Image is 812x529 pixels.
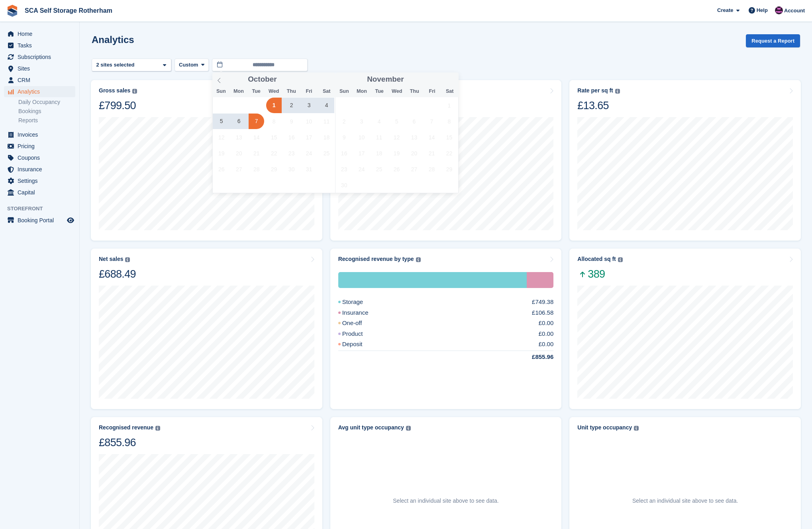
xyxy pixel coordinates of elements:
[4,51,75,63] a: menu
[539,329,554,339] div: £0.00
[249,129,264,145] span: October 14, 2025
[353,89,371,94] span: Mon
[336,114,352,129] span: November 2, 2025
[539,340,554,349] div: £0.00
[336,177,352,193] span: November 30, 2025
[301,98,317,113] span: October 3, 2025
[354,129,369,145] span: November 10, 2025
[231,145,247,161] span: October 20, 2025
[284,98,299,113] span: October 2, 2025
[247,89,265,94] span: Tue
[319,145,334,161] span: October 25, 2025
[18,117,75,124] a: Reports
[214,145,229,161] span: October 19, 2025
[18,152,65,163] span: Coupons
[338,340,382,349] div: Deposit
[371,161,387,177] span: November 25, 2025
[513,353,553,362] div: £855.96
[423,89,441,94] span: Fri
[249,145,264,161] span: October 21, 2025
[4,215,75,226] a: menu
[354,114,369,129] span: November 3, 2025
[389,161,404,177] span: November 26, 2025
[4,141,75,152] a: menu
[338,308,388,317] div: Insurance
[367,76,404,83] span: November
[717,6,733,14] span: Create
[393,497,498,505] p: Select an individual site above to see data.
[66,216,75,225] a: Preview store
[4,152,75,163] a: menu
[18,164,65,175] span: Insurance
[577,256,616,263] div: Allocated sq ft
[18,141,65,152] span: Pricing
[319,129,334,145] span: October 18, 2025
[615,89,620,94] img: icon-info-grey-7440780725fd019a000dd9b08b2336e03edf1995a4989e88bcd33f0948082b44.svg
[155,426,160,431] img: icon-info-grey-7440780725fd019a000dd9b08b2336e03edf1995a4989e88bcd33f0948082b44.svg
[634,426,639,431] img: icon-info-grey-7440780725fd019a000dd9b08b2336e03edf1995a4989e88bcd33f0948082b44.svg
[214,161,229,177] span: October 26, 2025
[266,161,282,177] span: October 29, 2025
[22,4,116,17] a: SCA Self Storage Rotherham
[336,161,352,177] span: November 23, 2025
[231,114,247,129] span: October 6, 2025
[338,256,414,263] div: Recognised revenue by type
[532,308,553,317] div: £106.58
[132,89,137,94] img: icon-info-grey-7440780725fd019a000dd9b08b2336e03edf1995a4989e88bcd33f0948082b44.svg
[92,34,134,45] h2: Analytics
[6,5,18,17] img: stora-icon-8386f47178a22dfd0bd8f6a31ec36ba5ce8667c1dd55bd0f319d3a0aa187defe.svg
[632,497,738,505] p: Select an individual site above to see data.
[231,161,247,177] span: October 27, 2025
[18,28,65,39] span: Home
[4,40,75,51] a: menu
[406,161,422,177] span: November 27, 2025
[406,426,411,431] img: icon-info-grey-7440780725fd019a000dd9b08b2336e03edf1995a4989e88bcd33f0948082b44.svg
[284,161,299,177] span: October 30, 2025
[300,89,318,94] span: Fri
[4,187,75,198] a: menu
[18,175,65,186] span: Settings
[424,129,439,145] span: November 14, 2025
[18,98,75,106] a: Daily Occupancy
[406,129,422,145] span: November 13, 2025
[18,108,75,115] a: Bookings
[214,129,229,145] span: October 12, 2025
[266,98,282,113] span: October 1, 2025
[301,114,317,129] span: October 10, 2025
[231,129,247,145] span: October 13, 2025
[265,89,282,94] span: Wed
[7,205,79,213] span: Storefront
[4,63,75,74] a: menu
[354,161,369,177] span: November 24, 2025
[371,145,387,161] span: November 18, 2025
[406,89,423,94] span: Thu
[284,114,299,129] span: October 9, 2025
[266,129,282,145] span: October 15, 2025
[4,74,75,86] a: menu
[441,145,457,161] span: November 22, 2025
[95,61,137,69] div: 2 sites selected
[18,40,65,51] span: Tasks
[441,89,459,94] span: Sat
[338,424,404,431] div: Avg unit type occupancy
[577,267,622,281] span: 389
[99,424,153,431] div: Recognised revenue
[301,161,317,177] span: October 31, 2025
[4,86,75,97] a: menu
[406,145,422,161] span: November 20, 2025
[338,272,527,288] div: Storage
[18,129,65,140] span: Invoices
[284,129,299,145] span: October 16, 2025
[441,129,457,145] span: November 15, 2025
[577,87,613,94] div: Rate per sq ft
[284,145,299,161] span: October 23, 2025
[406,114,422,129] span: November 6, 2025
[319,114,334,129] span: October 11, 2025
[746,34,800,47] button: Request a Report
[371,89,388,94] span: Tue
[389,129,404,145] span: November 12, 2025
[338,329,382,339] div: Product
[371,114,387,129] span: November 4, 2025
[18,86,65,97] span: Analytics
[335,89,353,94] span: Sun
